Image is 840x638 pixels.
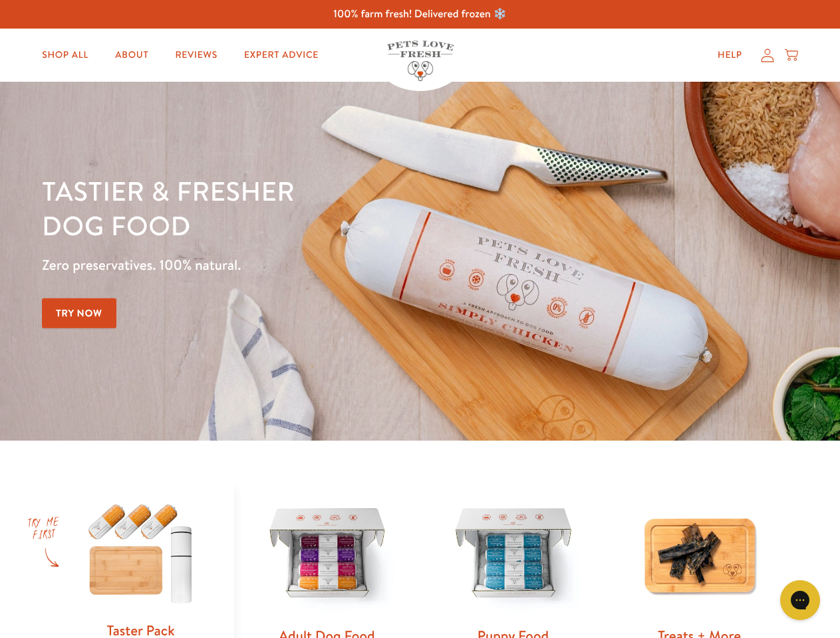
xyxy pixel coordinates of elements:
[42,173,546,243] h1: Tastier & fresher dog food
[42,298,116,328] a: Try Now
[233,42,329,68] a: Expert Advice
[31,42,99,68] a: Shop All
[42,253,546,277] p: Zero preservatives. 100% natural.
[164,42,227,68] a: Reviews
[387,41,454,81] img: Pets Love Fresh
[773,576,827,625] iframe: Gorgias live chat messenger
[707,42,753,68] a: Help
[104,42,159,68] a: About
